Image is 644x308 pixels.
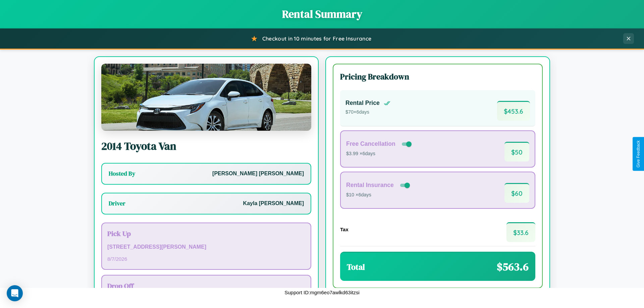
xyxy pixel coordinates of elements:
h3: Pick Up [107,229,305,238]
p: $3.99 × 6 days [346,149,413,158]
h2: 2014 Toyota Van [101,139,311,153]
span: Checkout in 10 minutes for Free Insurance [262,35,371,42]
h4: Rental Insurance [346,182,394,189]
h4: Rental Price [345,100,380,107]
h3: Total [347,261,365,272]
p: $ 70 × 6 days [345,108,390,117]
h4: Tax [340,227,348,232]
span: $ 453.6 [497,101,530,121]
h3: Drop Off [107,281,305,291]
p: [PERSON_NAME] [PERSON_NAME] [212,169,304,179]
div: Give Feedback [636,140,641,168]
span: $ 60 [504,183,529,203]
p: Support ID: mgm6eo7awlkd63itzsi [284,288,359,297]
h3: Hosted By [109,170,135,178]
p: Kayla [PERSON_NAME] [243,199,304,208]
p: $10 × 6 days [346,191,411,199]
h3: Pricing Breakdown [340,71,535,82]
span: $ 33.6 [506,222,535,242]
h1: Rental Summary [7,7,637,21]
span: $ 563.6 [497,259,529,274]
p: [STREET_ADDRESS][PERSON_NAME] [107,242,305,252]
div: Open Intercom Messenger [7,285,23,301]
h3: Driver [109,199,125,207]
span: $ 50 [504,142,529,162]
p: 8 / 7 / 2026 [107,254,305,263]
h4: Free Cancellation [346,140,395,147]
img: Toyota Van [101,64,311,131]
